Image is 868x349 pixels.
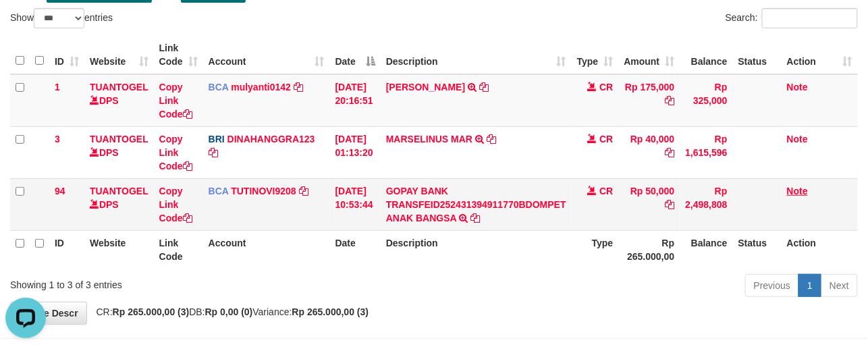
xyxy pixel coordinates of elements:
[294,82,303,92] a: Copy mulyanti0142 to clipboard
[787,186,808,196] a: Note
[479,82,489,92] a: Copy JAJA JAHURI to clipboard
[733,36,782,74] th: Status
[330,74,381,127] td: [DATE] 20:16:51
[782,36,858,74] th: Action: activate to sort column ascending
[680,178,733,230] td: Rp 2,498,808
[10,8,113,28] label: Show entries
[762,8,858,28] input: Search:
[90,186,148,196] a: TUANTOGEL
[203,230,330,269] th: Account
[90,306,369,317] span: CR: DB: Variance:
[299,186,308,196] a: Copy TUTINOVI9208 to clipboard
[90,82,148,92] a: TUANTOGEL
[84,178,154,230] td: DPS
[666,95,675,106] a: Copy Rp 175,000 to clipboard
[227,134,315,144] a: DINAHANGGRA123
[292,306,369,317] strong: Rp 265.000,00 (3)
[787,134,808,144] a: Note
[330,126,381,178] td: [DATE] 01:13:20
[619,178,680,230] td: Rp 50,000
[90,134,148,144] a: TUANTOGEL
[330,230,381,269] th: Date
[782,230,858,269] th: Action
[84,74,154,127] td: DPS
[619,74,680,127] td: Rp 175,000
[572,36,619,74] th: Type: activate to sort column ascending
[386,82,465,92] a: [PERSON_NAME]
[330,36,381,74] th: Date: activate to sort column descending
[787,82,808,92] a: Note
[49,230,84,269] th: ID
[381,36,572,74] th: Description: activate to sort column ascending
[619,230,680,269] th: Rp 265.000,00
[599,134,613,144] span: CR
[470,213,480,223] a: Copy GOPAY BANK TRANSFEID252431394911770BDOMPET ANAK BANGSA to clipboard
[619,126,680,178] td: Rp 40,000
[55,82,60,92] span: 1
[231,82,291,92] a: mulyanti0142
[113,306,190,317] strong: Rp 265.000,00 (3)
[680,36,733,74] th: Balance
[231,186,296,196] a: TUTINOVI9208
[821,274,858,297] a: Next
[680,230,733,269] th: Balance
[680,126,733,178] td: Rp 1,615,596
[84,126,154,178] td: DPS
[572,230,619,269] th: Type
[34,8,84,28] select: Showentries
[205,306,253,317] strong: Rp 0,00 (0)
[599,186,613,196] span: CR
[159,134,192,171] a: Copy Link Code
[798,274,821,297] a: 1
[84,230,154,269] th: Website
[680,74,733,127] td: Rp 325,000
[49,36,84,74] th: ID: activate to sort column ascending
[209,186,229,196] span: BCA
[55,186,65,196] span: 94
[386,134,472,144] a: MARSELINUS MAR
[10,273,352,292] div: Showing 1 to 3 of 3 entries
[666,147,675,158] a: Copy Rp 40,000 to clipboard
[666,199,675,210] a: Copy Rp 50,000 to clipboard
[619,36,680,74] th: Amount: activate to sort column ascending
[209,82,229,92] span: BCA
[330,178,381,230] td: [DATE] 10:53:44
[209,147,218,158] a: Copy DINAHANGGRA123 to clipboard
[733,230,782,269] th: Status
[159,186,192,223] a: Copy Link Code
[154,36,203,74] th: Link Code: activate to sort column ascending
[386,186,566,223] a: GOPAY BANK TRANSFEID252431394911770BDOMPET ANAK BANGSA
[5,5,46,46] button: Open LiveChat chat widget
[745,274,799,297] a: Previous
[487,134,496,144] a: Copy MARSELINUS MAR to clipboard
[203,36,330,74] th: Account: activate to sort column ascending
[159,82,192,119] a: Copy Link Code
[154,230,203,269] th: Link Code
[84,36,154,74] th: Website: activate to sort column ascending
[599,82,613,92] span: CR
[381,230,572,269] th: Description
[726,8,858,28] label: Search:
[209,134,225,144] span: BRI
[55,134,60,144] span: 3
